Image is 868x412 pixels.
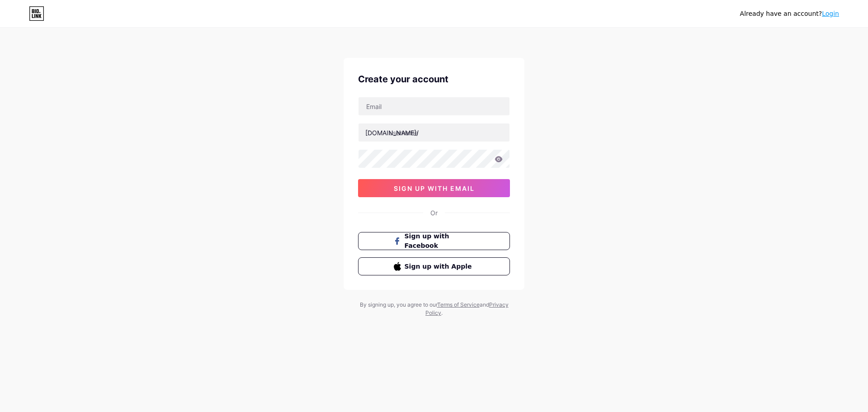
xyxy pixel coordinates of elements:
span: Sign up with Apple [405,262,475,271]
input: Email [359,97,509,115]
div: By signing up, you agree to our and . [357,301,511,317]
div: Already have an account? [740,9,839,19]
button: Sign up with Facebook [358,232,510,250]
span: sign up with email [394,185,475,192]
a: Terms of Service [437,301,480,308]
span: Sign up with Facebook [405,232,475,251]
input: username [359,123,509,142]
a: Login [822,10,839,17]
button: Sign up with Apple [358,257,510,275]
div: [DOMAIN_NAME]/ [365,128,419,137]
div: Or [430,208,438,218]
button: sign up with email [358,179,510,197]
div: Create your account [358,72,510,86]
